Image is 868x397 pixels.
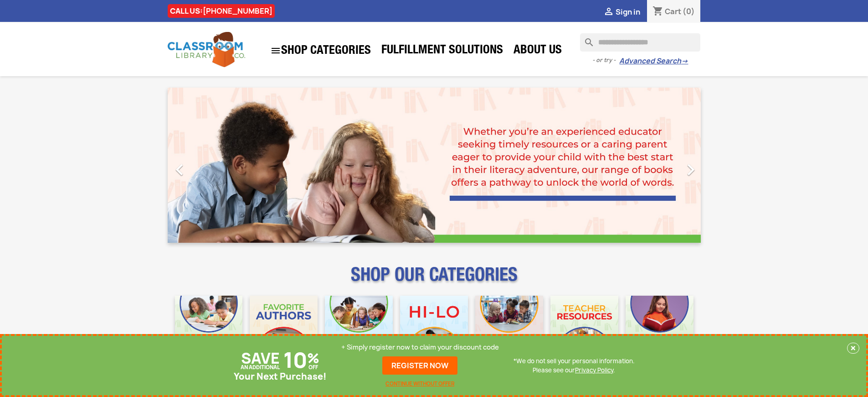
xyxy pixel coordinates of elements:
i:  [168,158,191,181]
a: SHOP CATEGORIES [266,41,375,61]
img: CLC_Teacher_Resources_Mobile.jpg [550,296,618,364]
a: Next [621,88,701,243]
i:  [679,158,702,181]
p: SHOP OUR CATEGORIES [168,272,701,288]
span: Cart [665,6,681,16]
img: CLC_Favorite_Authors_Mobile.jpg [250,296,318,364]
a: Fulfillment Solutions [377,42,508,60]
span: - or try - [592,56,619,65]
img: Classroom Library Company [168,32,245,67]
a:  Sign in [603,7,640,17]
span: → [681,57,688,66]
a: [PHONE_NUMBER] [203,6,272,16]
span: (0) [683,6,695,16]
img: CLC_Phonics_And_Decodables_Mobile.jpg [325,296,393,364]
ul: Carousel container [168,88,701,243]
i: search [580,33,591,44]
a: Advanced Search→ [619,57,688,66]
img: CLC_Fiction_Nonfiction_Mobile.jpg [475,296,543,364]
img: CLC_Bulk_Mobile.jpg [175,296,243,364]
i:  [270,45,281,56]
img: CLC_HiLo_Mobile.jpg [400,296,468,364]
i: shopping_cart [652,6,663,17]
img: CLC_Dyslexia_Mobile.jpg [626,296,693,364]
span: Sign in [616,7,640,17]
a: About Us [509,42,566,60]
a: Previous [168,88,248,243]
input: Search [580,33,700,52]
div: CALL US: [168,4,275,18]
i:  [603,7,614,18]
